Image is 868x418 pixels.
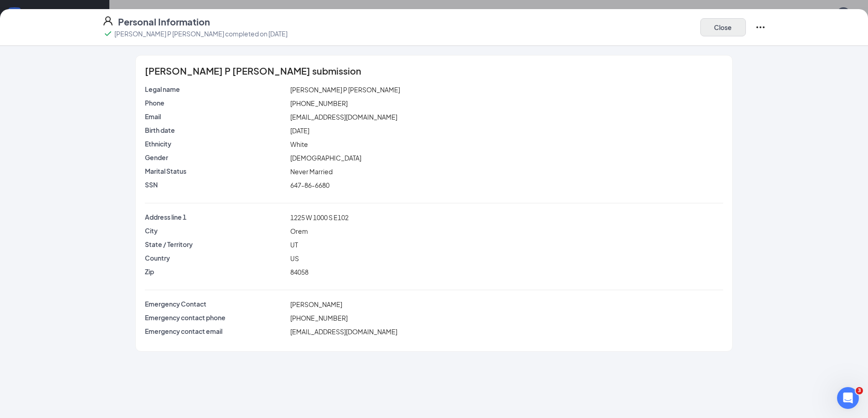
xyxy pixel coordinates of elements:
[145,253,287,262] p: Country
[145,153,287,162] p: Gender
[145,212,287,222] p: Address line 1
[700,18,746,36] button: Close
[145,98,287,107] p: Phone
[290,254,299,262] span: US
[145,139,287,148] p: Ethnicity
[290,300,342,308] span: [PERSON_NAME]
[856,387,863,394] span: 3
[145,112,287,121] p: Email
[290,268,308,276] span: 84058
[103,15,113,26] svg: User
[290,99,348,107] span: [PHONE_NUMBER]
[290,181,329,189] span: 647-86-6680
[290,113,397,121] span: [EMAIL_ADDRESS][DOMAIN_NAME]
[290,227,308,235] span: Orem
[118,15,210,28] h4: Personal Information
[290,241,298,249] span: UT
[290,213,349,222] span: 1225 W 1000 S E102
[145,85,287,94] p: Legal name
[145,240,287,249] p: State / Territory
[145,299,287,308] p: Emergency Contact
[103,28,113,39] svg: Checkmark
[145,126,287,135] p: Birth date
[145,327,287,336] p: Emergency contact email
[290,314,348,322] span: [PHONE_NUMBER]
[290,126,309,135] span: [DATE]
[145,226,287,235] p: City
[755,22,766,33] svg: Ellipses
[114,29,288,38] p: [PERSON_NAME] P [PERSON_NAME] completed on [DATE]
[145,180,287,189] p: SSN
[290,140,308,148] span: White
[837,387,859,409] iframe: Intercom live chat
[145,313,287,322] p: Emergency contact phone
[145,267,287,276] p: Zip
[290,167,333,176] span: Never Married
[145,166,287,176] p: Marital Status
[290,154,361,162] span: [DEMOGRAPHIC_DATA]
[290,86,400,94] span: [PERSON_NAME] P [PERSON_NAME]
[145,66,361,76] span: [PERSON_NAME] P [PERSON_NAME] submission
[290,327,397,336] span: [EMAIL_ADDRESS][DOMAIN_NAME]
